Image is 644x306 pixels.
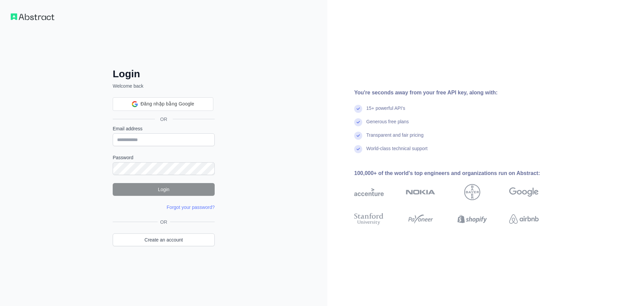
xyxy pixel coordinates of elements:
[113,233,215,246] a: Create an account
[354,89,560,97] div: You're seconds away from your free API key, along with:
[509,184,539,200] img: google
[113,68,215,80] h2: Login
[141,100,194,107] span: Đăng nhập bằng Google
[366,145,428,159] div: World-class technical support
[366,132,424,145] div: Transparent and fair pricing
[354,105,362,113] img: check mark
[406,212,435,226] img: payoneer
[354,145,362,153] img: check mark
[113,97,213,111] div: Đăng nhập bằng Google
[167,205,215,210] a: Forgot your password?
[366,118,409,132] div: Generous free plans
[464,184,480,200] img: bayer
[354,118,362,126] img: check mark
[11,13,54,20] img: Workflow
[458,212,487,226] img: shopify
[406,184,435,200] img: nokia
[366,105,405,118] div: 15+ powerful API's
[158,219,170,225] span: OR
[354,212,384,226] img: stanford university
[113,83,215,89] p: Welcome back
[113,183,215,196] button: Login
[354,132,362,140] img: check mark
[113,154,215,161] label: Password
[509,212,539,226] img: airbnb
[354,184,384,200] img: accenture
[354,169,560,177] div: 100,000+ of the world's top engineers and organizations run on Abstract:
[113,125,215,132] label: Email address
[155,116,173,123] span: OR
